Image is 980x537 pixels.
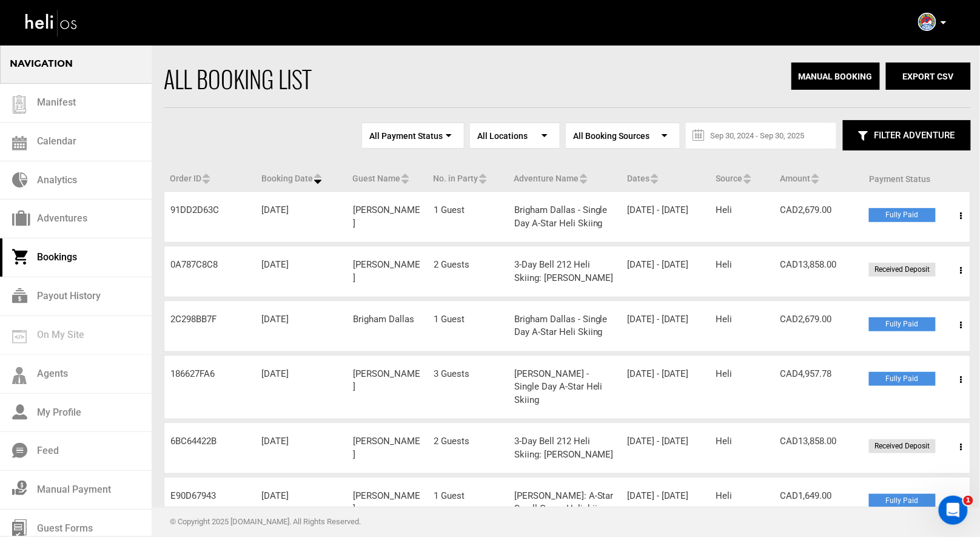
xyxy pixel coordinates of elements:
div: Heli [710,258,774,271]
div: [PERSON_NAME]: A-Star Small Group Heliskiing ([DATE]) [508,490,621,529]
div: [DATE] [256,368,347,380]
div: Fully Paid [869,208,936,222]
img: calendar.svg [12,136,27,150]
div: 1 Guest [428,313,508,326]
span: All Booking Sources [573,130,673,141]
div: CAD13,858.00 [774,258,862,271]
div: Adventure Name [508,169,621,184]
span: Select box activate [469,123,560,149]
div: 186627FA6 [164,368,256,380]
div: Payment Status [863,173,968,185]
div: 3-Day Bell 212 Heli Skiing: [PERSON_NAME] [508,435,621,461]
div: CAD1,649.00 [774,490,862,502]
div: Source [710,169,774,184]
iframe: Intercom live chat [939,496,968,525]
div: [PERSON_NAME] - Single Day A-Star Heli Skiing [508,368,621,407]
img: b7c9005a67764c1fdc1ea0aaa7ccaed8.png [918,13,936,31]
div: Fully Paid [869,372,936,386]
div: Brigham Dallas [347,313,428,326]
div: [PERSON_NAME] [347,204,428,230]
div: [PERSON_NAME] [347,490,428,516]
div: 2 Guests [428,258,508,271]
img: on_my_site.svg [12,330,27,343]
div: [DATE] [256,204,347,217]
div: Received Deposit [869,263,936,277]
input: Sep 30, 2024 - Sep 30, 2025 [698,123,824,149]
div: Amount [774,169,863,184]
span: Select box activate [565,123,680,149]
div: Heli [710,368,774,380]
div: [DATE] [256,435,347,448]
div: Received Deposit [869,439,936,453]
span: All locations [477,130,552,141]
div: 3 Guests [428,368,508,380]
div: Heli [710,204,774,217]
div: Heli [710,313,774,326]
div: Fully Paid [869,317,936,331]
div: [DATE] [256,490,347,502]
div: Order ID [164,169,255,184]
div: Heli [710,435,774,448]
span: 1 [964,496,973,505]
div: Brigham Dallas - Single Day A-Star Heli Skiing [508,313,621,339]
div: Heli [710,490,774,502]
div: CAD4,957.78 [774,368,862,380]
div: Brigham Dallas - Single Day A-Star Heli Skiing [508,204,621,230]
div: [DATE] - [DATE] [621,313,710,326]
div: 0A787C8C8 [164,258,256,271]
div: Booking Date [255,169,347,184]
div: [PERSON_NAME] [347,368,428,394]
div: [DATE] [256,258,347,271]
div: [PERSON_NAME] [347,435,428,461]
div: 91DD2D63C [164,204,256,217]
div: E90D67943 [164,490,256,502]
div: All booking list [164,62,729,95]
span: Select box activate [361,123,465,149]
div: [DATE] - [DATE] [621,258,710,271]
div: 3-Day Bell 212 Heli Skiing: [PERSON_NAME] [508,258,621,285]
div: CAD13,858.00 [774,435,862,448]
div: CAD2,679.00 [774,313,862,326]
div: [DATE] [256,313,347,326]
img: guest-list.svg [10,95,29,113]
div: CAD2,679.00 [774,204,862,217]
div: 6BC64422B [164,435,256,448]
div: [DATE] - [DATE] [621,368,710,380]
button: Manual Booking [791,62,880,90]
button: Filter Adventure [843,120,971,150]
div: [DATE] - [DATE] [621,435,710,448]
div: [DATE] - [DATE] [621,490,710,502]
div: No. in Party [428,169,508,184]
div: 1 Guest [428,490,508,502]
div: [DATE] - [DATE] [621,204,710,217]
div: [PERSON_NAME] [347,258,428,285]
img: heli-logo [24,7,79,39]
div: 2 Guests [428,435,508,448]
div: Guest Name [347,169,428,184]
div: 2C298BB7F [164,313,256,326]
div: 1 Guest [428,204,508,217]
img: agents-icon.svg [12,367,27,385]
div: Fully Paid [869,494,936,508]
button: Export CSV [886,62,971,90]
span: All Payment Status [369,130,457,141]
div: Dates [621,169,710,184]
